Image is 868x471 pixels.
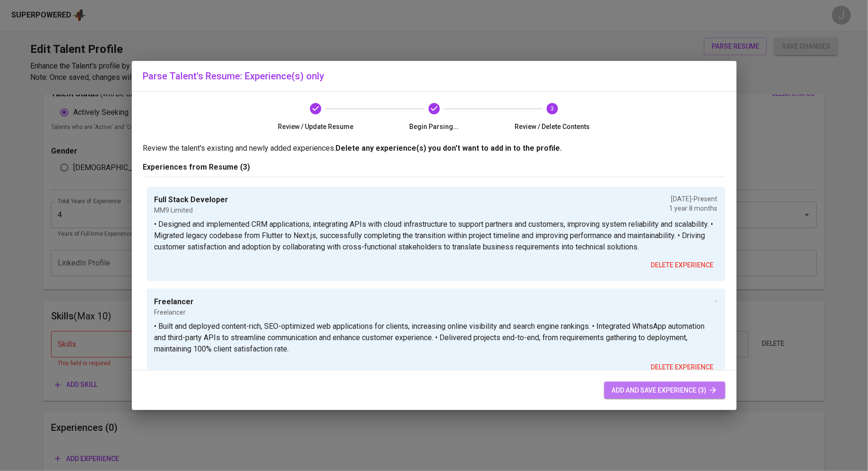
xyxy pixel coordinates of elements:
span: delete experience [651,259,714,271]
p: MM9 Limited [155,206,229,215]
span: add and save experience (3) [612,385,718,396]
text: 3 [551,105,554,112]
p: Review the talent's existing and newly added experiences. [143,143,725,154]
b: Delete any experience(s) you don't want to add in to the profile. [336,144,562,153]
p: 1 year 8 months [670,204,718,213]
p: Full Stack Developer [155,194,229,206]
span: Begin Parsing... [378,122,490,131]
p: [DATE] - Present [670,194,718,204]
span: Review / Update Resume [260,122,371,131]
p: • Built and deployed content-rich, SEO-optimized web applications for clients, increasing online ... [155,321,718,355]
p: - [715,296,718,306]
span: delete experience [651,361,714,373]
p: Freelancer [155,308,194,317]
p: • Designed and implemented CRM applications, integrating APIs with cloud infrastructure to suppor... [155,219,718,253]
h6: Parse Talent's Resume: Experience(s) only [143,69,725,84]
button: delete experience [647,359,718,376]
button: delete experience [647,257,718,274]
button: add and save experience (3) [604,382,725,399]
span: Review / Delete Contents [497,122,608,131]
p: Freelancer [155,296,194,308]
p: Experiences from Resume (3) [143,162,725,173]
